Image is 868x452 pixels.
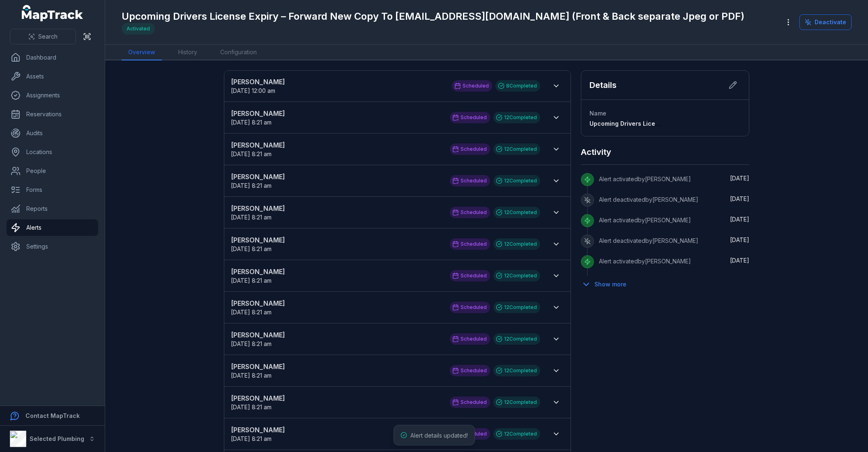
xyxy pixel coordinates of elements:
span: [DATE] 12:00 am [231,87,275,94]
span: Alert details updated! [410,432,468,439]
strong: [PERSON_NAME] [231,267,442,277]
a: [PERSON_NAME][DATE] 12:00 am [231,77,444,95]
a: [PERSON_NAME][DATE] 8:21 am [231,267,442,285]
time: 9/11/2025, 8:21:00 AM [231,435,272,442]
strong: [PERSON_NAME] [231,108,442,118]
span: [DATE] 8:21 am [231,309,272,316]
a: [PERSON_NAME][DATE] 8:21 am [231,362,442,380]
strong: [PERSON_NAME] [231,425,442,435]
h2: Details [589,79,617,91]
time: 9/11/2025, 8:21:00 AM [231,245,272,252]
a: [PERSON_NAME][DATE] 8:21 am [231,203,442,221]
a: Locations [7,144,98,160]
time: 9/11/2025, 8:21:00 AM [231,182,272,189]
span: Alert activated by [PERSON_NAME] [599,175,691,182]
div: Scheduled [450,302,490,313]
strong: [PERSON_NAME] [231,393,442,403]
strong: [PERSON_NAME] [231,77,444,87]
a: [PERSON_NAME][DATE] 8:21 am [231,298,442,316]
a: [PERSON_NAME][DATE] 8:21 am [231,108,442,127]
div: Scheduled [450,175,490,187]
a: [PERSON_NAME][DATE] 8:21 am [231,425,442,443]
div: 12 Completed [493,238,540,250]
a: [PERSON_NAME][DATE] 8:21 am [231,172,442,190]
div: 12 Completed [493,397,540,408]
a: Settings [7,238,98,255]
button: Search [10,29,76,44]
div: Scheduled [450,365,490,376]
strong: [PERSON_NAME] [231,140,442,150]
a: Overview [122,45,162,60]
strong: Contact MapTrack [25,412,80,419]
span: Alert activated by [PERSON_NAME] [599,217,691,224]
div: 12 Completed [493,302,540,313]
a: Alerts [7,219,98,236]
div: Scheduled [450,112,490,123]
button: Deactivate [799,14,852,30]
span: [DATE] 8:21 am [231,340,272,347]
a: [PERSON_NAME][DATE] 8:21 am [231,140,442,158]
strong: [PERSON_NAME] [231,172,442,182]
div: 12 Completed [493,207,540,218]
strong: [PERSON_NAME] [231,298,442,308]
div: Activated [122,23,155,35]
span: [DATE] 8:21 am [231,245,272,252]
div: Scheduled [452,80,492,92]
span: [DATE] [730,236,749,243]
time: 9/11/2025, 8:21:00 AM [231,277,272,284]
a: Assignments [7,87,98,104]
a: Forms [7,182,98,198]
a: Assets [7,68,98,85]
time: 9/11/2025, 8:21:00 AM [231,214,272,221]
a: People [7,163,98,179]
div: 12 Completed [493,175,540,187]
time: 9/11/2025, 8:21:00 AM [231,372,272,379]
h1: Upcoming Drivers License Expiry – Forward New Copy To [EMAIL_ADDRESS][DOMAIN_NAME] (Front & Back ... [122,10,744,23]
span: [DATE] 8:21 am [231,150,272,157]
time: 9/11/2025, 8:21:00 AM [231,150,272,157]
time: 9/15/2025, 12:00:00 AM [231,87,275,94]
a: [PERSON_NAME][DATE] 8:21 am [231,393,442,411]
time: 9/11/2025, 8:21:00 AM [231,119,272,126]
time: 8/21/2025, 8:18:38 AM [730,175,749,182]
span: [DATE] [730,195,749,202]
a: [PERSON_NAME][DATE] 8:21 am [231,235,442,253]
time: 9/11/2025, 8:21:00 AM [231,404,272,410]
span: [DATE] 8:21 am [231,435,272,442]
time: 9/11/2025, 8:21:00 AM [231,309,272,316]
div: 12 Completed [493,143,540,155]
a: History [172,45,204,60]
span: [DATE] 8:21 am [231,214,272,221]
a: MapTrack [22,5,83,21]
span: [DATE] 8:21 am [231,277,272,284]
time: 9/11/2025, 8:21:00 AM [231,340,272,347]
div: Scheduled [450,207,490,218]
div: 12 Completed [493,365,540,376]
div: Scheduled [450,270,490,281]
time: 8/21/2025, 8:18:14 AM [730,195,749,202]
a: [PERSON_NAME][DATE] 8:21 am [231,330,442,348]
a: Configuration [214,45,263,60]
span: Alert deactivated by [PERSON_NAME] [599,196,698,203]
div: Scheduled [450,397,490,408]
h2: Activity [581,146,611,158]
span: [DATE] 8:21 am [231,372,272,379]
span: [DATE] 8:21 am [231,182,272,189]
div: 8 Completed [495,80,540,92]
a: Reservations [7,106,98,122]
span: [DATE] [730,175,749,182]
span: Alert activated by [PERSON_NAME] [599,258,691,265]
div: Scheduled [450,143,490,155]
a: Dashboard [7,49,98,66]
div: 12 Completed [493,270,540,281]
strong: Selected Plumbing [30,435,84,442]
time: 8/18/2025, 2:31:52 PM [730,216,749,223]
span: Name [589,110,606,117]
a: Reports [7,201,98,217]
strong: [PERSON_NAME] [231,235,442,245]
strong: [PERSON_NAME] [231,203,442,213]
div: 12 Completed [493,428,540,440]
time: 8/18/2025, 2:30:53 PM [730,236,749,243]
div: Scheduled [450,238,490,250]
time: 8/18/2025, 1:23:53 PM [730,257,749,264]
